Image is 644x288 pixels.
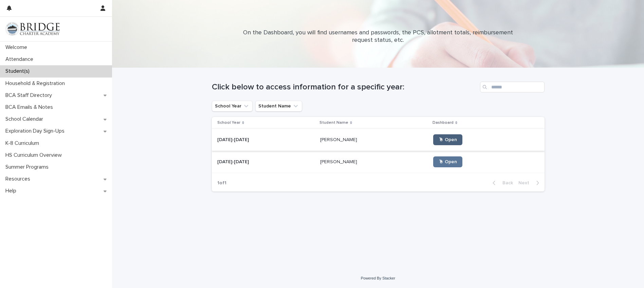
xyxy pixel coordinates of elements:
span: 🖱 Open [439,159,457,164]
p: Student(s) [3,68,35,74]
span: 🖱 Open [439,137,457,142]
h1: Click below to access information for a specific year: [212,82,477,92]
p: 1 of 1 [212,175,232,191]
a: 🖱 Open [433,156,462,167]
p: HS Curriculum Overview [3,152,67,158]
p: School Calendar [3,116,49,122]
p: [PERSON_NAME] [320,136,358,143]
p: Exploration Day Sign-Ups [3,128,70,134]
button: Next [516,180,545,186]
span: Back [498,181,513,185]
p: [DATE]-[DATE] [217,158,250,165]
tr: [DATE]-[DATE][DATE]-[DATE] [PERSON_NAME][PERSON_NAME] 🖱 Open [212,151,545,173]
span: Next [518,181,533,185]
a: 🖱 Open [433,134,462,145]
p: Help [3,188,22,194]
p: BCA Emails & Notes [3,104,58,111]
p: BCA Staff Directory [3,92,57,99]
p: [DATE]-[DATE] [217,136,250,143]
input: Search [480,82,545,92]
p: Student Name [319,119,348,126]
p: Household & Registration [3,80,70,87]
p: Dashboard [433,119,454,126]
p: Resources [3,176,36,182]
p: K-8 Curriculum [3,140,44,147]
tr: [DATE]-[DATE][DATE]-[DATE] [PERSON_NAME][PERSON_NAME] 🖱 Open [212,129,545,151]
p: [PERSON_NAME] [320,158,358,165]
button: Back [487,180,516,186]
p: On the Dashboard, you will find usernames and passwords, the PCS, allotment totals, reimbursement... [242,29,514,44]
button: School Year [212,101,253,112]
button: Student Name [255,101,302,112]
p: Attendance [3,56,39,63]
p: School Year [217,119,240,126]
img: V1C1m3IdTEidaUdm9Hs0 [5,22,60,36]
p: Welcome [3,44,33,51]
a: Powered By Stacker [361,276,395,280]
p: Summer Programs [3,164,54,170]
